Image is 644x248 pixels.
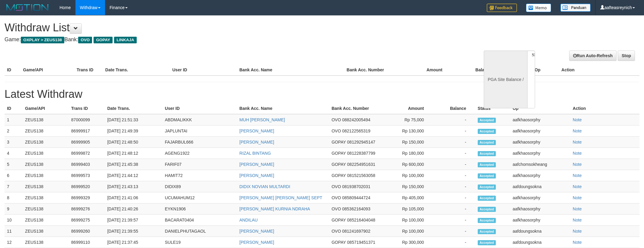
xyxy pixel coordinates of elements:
[239,240,274,245] a: [PERSON_NAME]
[487,4,517,12] img: Feedback.jpg
[162,170,237,181] td: HAMIT72
[478,184,496,190] span: Accepted
[510,237,570,248] td: aafdoungsokna
[342,229,370,234] span: 081241697902
[239,195,322,200] a: [PERSON_NAME] [PERSON_NAME] SEPT
[105,226,162,237] td: [DATE] 21:39:55
[532,64,559,76] th: Op
[510,137,570,148] td: aafkhaosorphy
[170,64,237,76] th: User ID
[162,159,237,170] td: FARIF07
[573,229,582,234] a: Note
[510,215,570,226] td: aafkhaosorphy
[478,218,496,223] span: Accepted
[383,192,433,203] td: Rp 405,000
[433,137,475,148] td: -
[23,203,69,215] td: ZEUS138
[510,192,570,203] td: aafkhaosorphy
[69,159,105,170] td: 86999403
[69,192,105,203] td: 86999329
[69,203,105,215] td: 86999276
[383,148,433,159] td: Rp 180,000
[332,218,346,222] span: GOPAY
[69,103,105,114] th: Trans ID
[347,151,375,156] span: 081228387799
[570,103,639,114] th: Action
[342,206,370,211] span: 085362164093
[69,226,105,237] td: 86999260
[105,181,162,192] td: [DATE] 21:43:13
[239,162,274,167] a: [PERSON_NAME]
[433,181,475,192] td: -
[5,181,23,192] td: 7
[105,237,162,248] td: [DATE] 21:37:45
[5,192,23,203] td: 8
[69,181,105,192] td: 86999520
[5,3,50,12] img: MOTION_logo.png
[332,206,341,211] span: OVO
[69,114,105,126] td: 87000099
[383,126,433,137] td: Rp 130,000
[5,159,23,170] td: 5
[105,103,162,114] th: Date Trans.
[239,206,310,211] a: [PERSON_NAME] KURNIA NDRAHA
[510,148,570,159] td: aafkhaosorphy
[162,148,237,159] td: AGENG1922
[69,170,105,181] td: 86999573
[5,237,23,248] td: 12
[347,162,375,167] span: 082254951631
[23,148,69,159] td: ZEUS138
[433,192,475,203] td: -
[239,117,285,122] a: MUH [PERSON_NAME]
[478,196,496,201] span: Accepted
[23,215,69,226] td: ZEUS138
[332,162,346,167] span: GOPAY
[478,129,496,134] span: Accepted
[239,140,274,144] a: [PERSON_NAME]
[78,37,92,43] span: OVO
[383,203,433,215] td: Rp 105,000
[573,206,582,211] a: Note
[162,203,237,215] td: EYKN1906
[433,103,475,114] th: Balance
[332,140,346,144] span: GOPAY
[332,229,341,234] span: OVO
[5,226,23,237] td: 11
[332,195,341,200] span: OVO
[433,237,475,248] td: -
[105,114,162,126] td: [DATE] 21:51:33
[5,22,423,34] h1: Withdraw List
[573,117,582,122] a: Note
[239,151,271,156] a: RIZAL BINTANG
[347,218,375,222] span: 085216404048
[23,181,69,192] td: ZEUS138
[433,203,475,215] td: -
[433,148,475,159] td: -
[383,170,433,181] td: Rp 100,000
[383,181,433,192] td: Rp 150,000
[560,4,591,12] img: panduan.png
[239,129,274,133] a: [PERSON_NAME]
[573,162,582,167] a: Note
[347,240,375,245] span: 085719451371
[162,215,237,226] td: BACARAT0404
[332,173,346,178] span: GOPAY
[342,195,370,200] span: 085809444724
[74,64,103,76] th: Trans ID
[114,37,137,43] span: LINKAJA
[162,114,237,126] td: ABDMALIKKK
[433,126,475,137] td: -
[5,88,639,100] h1: Latest Withdraw
[573,129,582,133] a: Note
[23,159,69,170] td: ZEUS138
[239,184,290,189] a: DIDIX NOVIAN MULTARDI
[94,37,113,43] span: GOPAY
[105,215,162,226] td: [DATE] 21:39:57
[105,170,162,181] td: [DATE] 21:44:12
[105,203,162,215] td: [DATE] 21:40:26
[5,114,23,126] td: 1
[342,184,370,189] span: 081938702031
[162,226,237,237] td: DANIELPHUTAGAOL
[162,192,237,203] td: UCUMAHUM12
[347,140,375,144] span: 081292945147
